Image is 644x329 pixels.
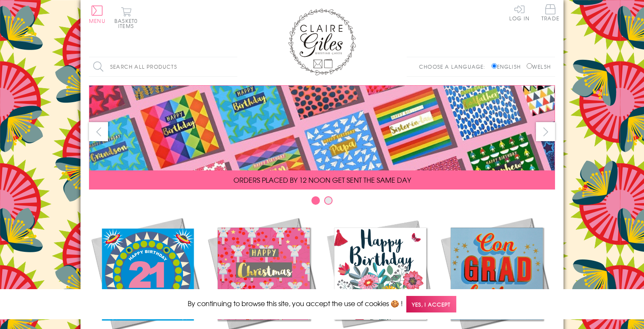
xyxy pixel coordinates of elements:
button: prev [89,122,108,141]
div: Carousel Pagination [89,196,555,209]
label: Welsh [527,63,551,70]
span: ORDERS PLACED BY 12 NOON GET SENT THE SAME DAY [233,175,411,185]
button: Menu [89,6,105,23]
img: Claire Giles Greetings Cards [288,8,356,75]
label: English [491,63,525,70]
a: Trade [541,4,559,22]
button: Basket0 items [114,7,138,28]
span: 0 items [118,17,138,30]
button: Carousel Page 1 (Current Slide) [311,196,320,205]
input: Search [229,57,237,76]
input: Search all products [89,57,237,76]
span: Yes, I accept [406,296,456,312]
button: Carousel Page 2 [324,196,333,205]
p: Choose a language: [419,63,490,70]
span: Menu [89,17,105,25]
input: English [491,63,497,69]
input: Welsh [527,63,532,69]
button: next [536,122,555,141]
span: Trade [541,4,559,21]
a: Log In [509,4,530,21]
